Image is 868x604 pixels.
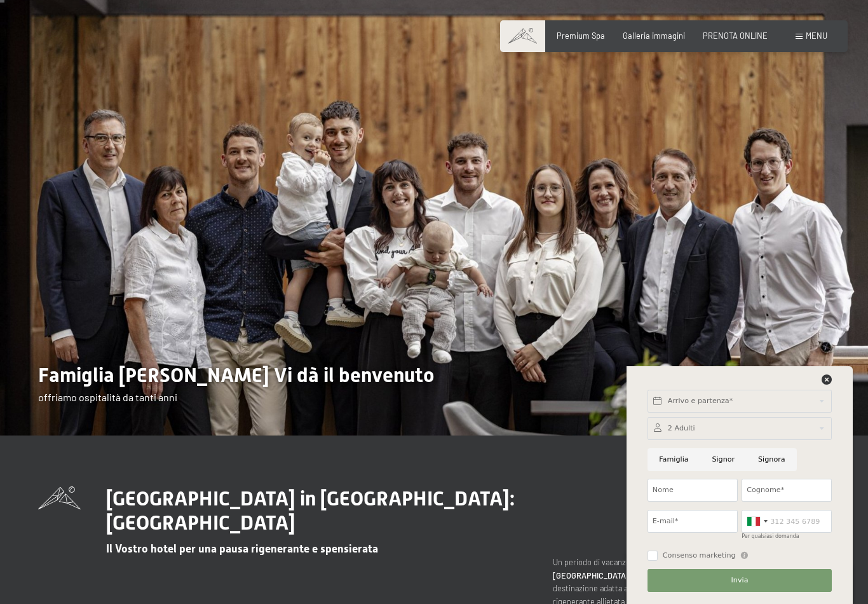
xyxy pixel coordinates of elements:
[742,533,799,539] label: Per qualsiasi domanda
[106,486,515,535] span: [GEOGRAPHIC_DATA] in [GEOGRAPHIC_DATA]: [GEOGRAPHIC_DATA]
[38,363,435,387] span: Famiglia [PERSON_NAME] Vi dà il benvenuto
[648,569,832,592] button: Invia
[106,542,378,555] span: Il Vostro hotel per una pausa rigenerante e spensierata
[557,31,605,41] a: Premium Spa
[806,31,827,41] span: Menu
[731,575,749,586] span: Invia
[663,551,736,561] span: Consenso marketing
[623,31,685,41] a: Galleria immagini
[703,31,768,41] a: PRENOTA ONLINE
[38,391,177,403] span: offriamo ospitalità da tanti anni
[742,511,771,532] div: Italy (Italia): +39
[742,510,832,533] input: 312 345 6789
[553,557,802,580] strong: Alpine [GEOGRAPHIC_DATA] [GEOGRAPHIC_DATA]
